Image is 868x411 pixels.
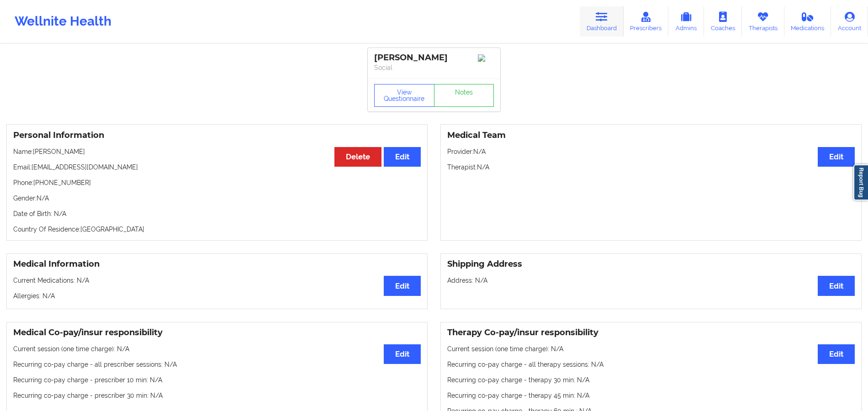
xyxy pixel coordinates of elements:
button: Edit [818,344,855,364]
p: Recurring co-pay charge - prescriber 10 min : N/A [13,375,421,385]
img: Image%2Fplaceholer-image.png [478,54,494,62]
p: Date of Birth: N/A [13,209,421,218]
h3: Shipping Address [447,259,855,269]
button: Edit [818,276,855,295]
p: Allergies: N/A [13,291,421,300]
a: Report Bug [853,164,868,200]
div: [PERSON_NAME] [374,53,494,63]
p: Name: [PERSON_NAME] [13,147,421,156]
h3: Medical Co-pay/insur responsibility [13,327,421,338]
button: View Questionnaire [374,84,434,107]
button: Edit [384,344,421,364]
a: Notes [434,84,494,107]
p: Country Of Residence: [GEOGRAPHIC_DATA] [13,225,421,234]
h3: Medical Information [13,259,421,269]
p: Recurring co-pay charge - therapy 45 min : N/A [447,391,855,400]
h3: Medical Team [447,130,855,141]
h3: Personal Information [13,130,421,141]
a: Admins [668,6,704,37]
p: Recurring co-pay charge - all prescriber sessions : N/A [13,360,421,369]
a: Prescribers [624,6,669,37]
button: Edit [384,276,421,295]
p: Therapist: N/A [447,163,855,172]
p: Recurring co-pay charge - therapy 30 min : N/A [447,375,855,385]
h3: Therapy Co-pay/insur responsibility [447,327,855,338]
p: Social [374,63,494,72]
a: Dashboard [580,6,624,37]
a: Account [831,6,868,37]
p: Current session (one time charge): N/A [447,344,855,353]
a: Therapists [742,6,784,37]
a: Medications [784,6,831,37]
button: Edit [818,147,855,167]
p: Phone: [PHONE_NUMBER] [13,178,421,187]
p: Address: N/A [447,276,855,285]
p: Recurring co-pay charge - all therapy sessions : N/A [447,360,855,369]
p: Current Medications: N/A [13,276,421,285]
p: Email: [EMAIL_ADDRESS][DOMAIN_NAME] [13,163,421,172]
button: Delete [334,147,381,167]
a: Coaches [704,6,742,37]
p: Current session (one time charge): N/A [13,344,421,353]
button: Edit [384,147,421,167]
p: Provider: N/A [447,147,855,156]
p: Gender: N/A [13,194,421,203]
p: Recurring co-pay charge - prescriber 30 min : N/A [13,391,421,400]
